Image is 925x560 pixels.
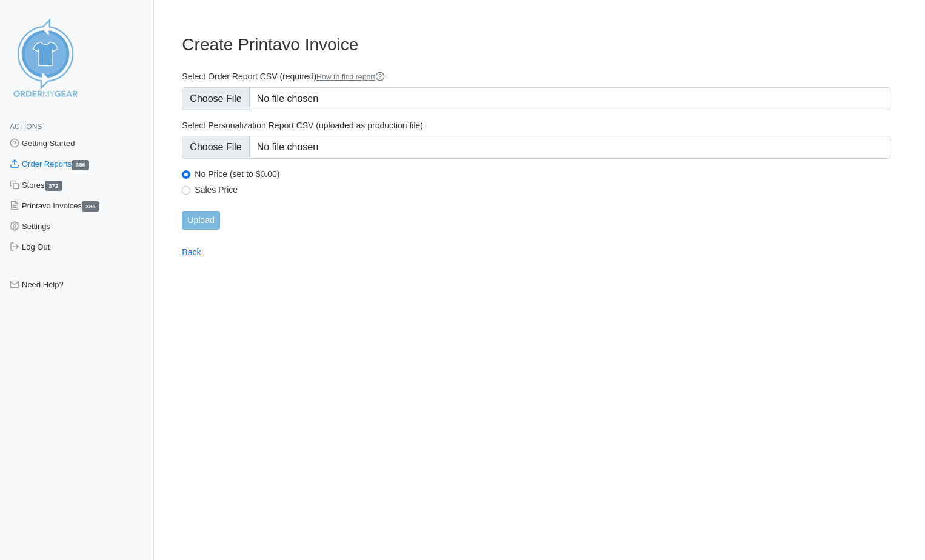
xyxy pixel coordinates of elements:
[182,71,890,82] label: Select Order Report CSV (required)
[182,120,890,131] label: Select Personalization Report CSV (uploaded as production file)
[82,201,99,212] span: 386
[195,184,890,195] label: Sales Price
[195,168,890,179] label: No Price (set to $0.00)
[182,211,219,230] input: Upload
[182,247,201,257] a: Back
[45,181,62,191] span: 372
[72,160,89,170] span: 386
[182,35,890,55] h3: Create Printavo Invoice
[316,73,385,81] a: How to find report
[10,122,42,131] span: Actions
